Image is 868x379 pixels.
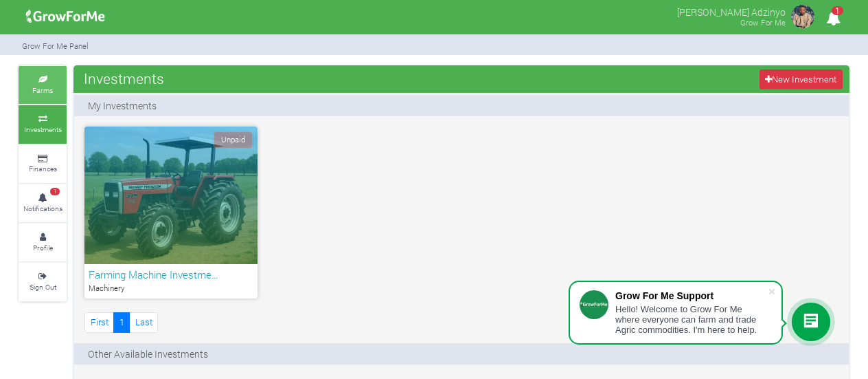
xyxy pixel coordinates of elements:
div: Grow For Me Support [615,290,768,301]
a: Last [129,312,158,332]
a: Finances [19,145,67,183]
p: Other Available Investments [88,347,208,361]
a: Investments [19,105,67,143]
a: Farms [19,66,67,104]
img: growforme image [789,3,816,30]
i: Notifications [820,3,847,34]
p: My Investments [88,98,157,113]
a: Unpaid Farming Machine Investme… Machinery [84,127,258,299]
span: Unpaid [214,131,253,149]
a: Profile [19,224,67,261]
a: 1 Notifications [19,184,67,222]
p: Machinery [89,283,253,294]
span: 1 [832,6,843,15]
div: Hello! Welcome to Grow For Me where everyone can farm and trade Agric commodities. I'm here to help. [615,304,768,335]
img: growforme image [21,3,110,30]
span: Investments [80,65,168,92]
a: First [84,312,114,332]
h6: Farming Machine Investme… [89,268,253,281]
small: Profile [33,243,53,252]
small: Sign Out [30,282,56,292]
a: 1 [820,13,847,26]
small: Farms [32,85,53,95]
a: 1 [113,312,130,332]
a: Sign Out [19,263,67,301]
span: 1 [50,188,60,196]
small: Notifications [23,204,62,213]
small: Grow For Me Panel [22,41,89,51]
a: New Investment [759,69,843,89]
nav: Page Navigation [84,312,158,332]
small: Grow For Me [740,17,786,28]
small: Investments [24,124,62,134]
p: [PERSON_NAME] Adzinyo [677,3,786,19]
small: Finances [29,164,57,173]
